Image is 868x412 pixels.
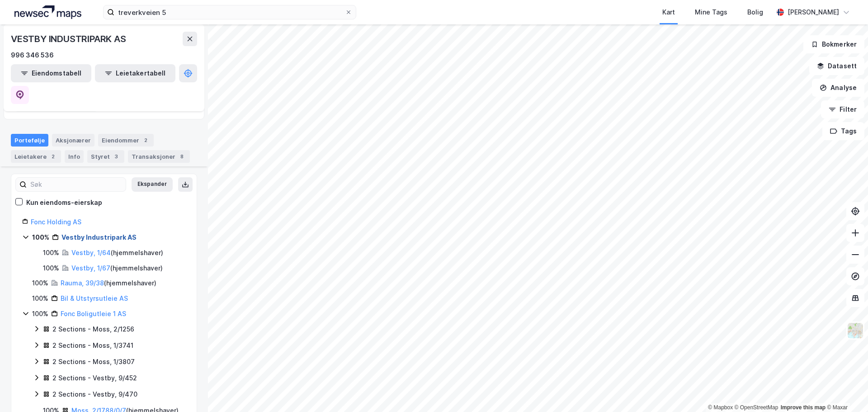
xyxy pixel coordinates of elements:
[141,136,150,145] div: 2
[112,152,121,161] div: 3
[52,373,137,384] div: 2 Sections - Vestby, 9/452
[823,369,868,412] iframe: Chat Widget
[177,152,186,161] div: 8
[52,324,134,335] div: 2 Sections - Moss, 2/1256
[71,263,163,274] div: ( hjemmelshaver )
[43,263,59,274] div: 100%
[52,134,94,147] div: Aksjonærer
[31,218,81,226] a: Fonc Holding AS
[823,369,868,412] div: Kontrollprogram for chat
[132,177,173,192] button: Ekspander
[48,152,57,161] div: 2
[822,122,864,140] button: Tags
[98,134,154,147] div: Eiendommer
[114,5,345,19] input: Søk på adresse, matrikkel, gårdeiere, leietakere eller personer
[52,356,135,367] div: 2 Sections - Moss, 1/3807
[32,293,48,304] div: 100%
[61,294,128,302] a: Bil & Utstyrsutleie AS
[65,150,84,163] div: Info
[32,278,48,289] div: 100%
[708,404,733,411] a: Mapbox
[821,100,864,118] button: Filter
[695,7,727,18] div: Mine Tags
[788,7,839,18] div: [PERSON_NAME]
[95,64,175,82] button: Leietakertabell
[87,150,124,163] div: Styret
[71,247,163,258] div: ( hjemmelshaver )
[27,178,126,191] input: Søk
[812,79,864,97] button: Analyse
[847,322,864,339] img: Z
[61,279,104,287] a: Rauma, 39/38
[52,389,137,400] div: 2 Sections - Vestby, 9/470
[11,64,91,82] button: Eiendomstabell
[61,278,156,289] div: ( hjemmelshaver )
[26,197,102,208] div: Kun eiendoms-eierskap
[71,249,111,256] a: Vestby, 1/64
[52,340,133,351] div: 2 Sections - Moss, 1/3741
[662,7,675,18] div: Kart
[11,134,48,147] div: Portefølje
[781,404,826,411] a: Improve this map
[809,57,864,75] button: Datasett
[11,50,54,61] div: 996 346 536
[735,404,778,411] a: OpenStreetMap
[32,232,49,243] div: 100%
[32,308,48,319] div: 100%
[61,310,126,317] a: Fonc Boligutleie 1 AS
[14,5,81,19] img: logo.a4113a55bc3d86da70a041830d287a7e.svg
[11,150,61,163] div: Leietakere
[747,7,763,18] div: Bolig
[71,264,110,272] a: Vestby, 1/67
[11,32,128,46] div: VESTBY INDUSTRIPARK AS
[128,150,190,163] div: Transaksjoner
[803,35,864,53] button: Bokmerker
[61,233,137,241] a: Vestby Industripark AS
[43,247,59,258] div: 100%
